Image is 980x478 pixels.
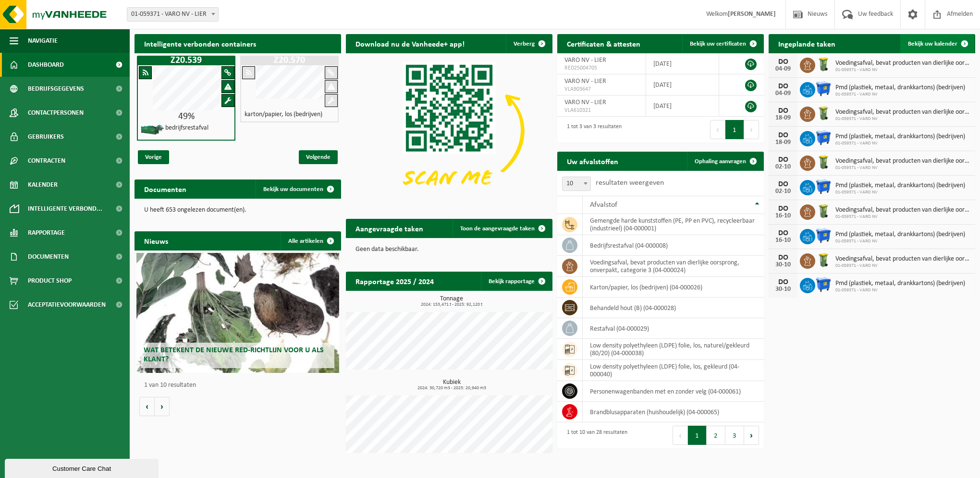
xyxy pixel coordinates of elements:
h2: Documenten [135,179,196,198]
span: Pmd (plastiek, metaal, drankkartons) (bedrijven) [835,280,965,287]
p: U heeft 653 ongelezen document(en). [144,207,331,214]
img: WB-1100-HPE-BE-01 [815,179,832,195]
span: Voedingsafval, bevat producten van dierlijke oorsprong, onverpakt, categorie 3 [835,157,970,165]
img: WB-0140-HPE-GN-50 [815,154,832,170]
strong: [PERSON_NAME] [728,11,776,18]
span: 01-059371 - VARO NV [835,92,965,97]
td: [DATE] [646,96,719,117]
button: 2 [707,426,725,445]
span: Voedingsafval, bevat producten van dierlijke oorsprong, onverpakt, categorie 3 [835,60,970,67]
a: Bekijk uw certificaten [682,34,763,53]
span: 01-059371 - VARO NV [835,190,965,195]
span: Pmd (plastiek, metaal, drankkartons) (bedrijven) [835,231,965,239]
div: 30-10 [773,262,793,268]
h2: Intelligente verbonden containers [135,34,341,53]
td: restafval (04-000029) [583,318,764,339]
span: Kalender [28,173,58,197]
span: Ophaling aanvragen [695,158,746,165]
td: low density polyethyleen (LDPE) folie, los, naturel/gekleurd (80/20) (04-000038) [583,339,764,360]
span: VLA610321 [564,107,638,114]
div: DO [773,229,793,237]
button: Next [744,426,759,445]
img: Download de VHEPlus App [346,53,552,208]
span: 2024: 30,720 m3 - 2025: 20,940 m3 [351,386,552,391]
div: 30-10 [773,286,793,293]
div: 04-09 [773,90,793,97]
span: Pmd (plastiek, metaal, drankkartons) (bedrijven) [835,84,965,92]
span: Pmd (plastiek, metaal, drankkartons) (bedrijven) [835,182,965,190]
a: Bekijk uw documenten [256,179,340,199]
span: Pmd (plastiek, metaal, drankkartons) (bedrijven) [835,133,965,141]
span: Wat betekent de nieuwe RED-richtlijn voor u als klant? [144,347,324,363]
span: Dashboard [28,53,64,77]
div: 1 tot 10 van 28 resultaten [562,425,627,446]
a: Wat betekent de nieuwe RED-richtlijn voor u als klant? [136,253,339,373]
h4: karton/papier, los (bedrijven) [245,111,322,118]
td: personenwagenbanden met en zonder velg (04-000061) [583,381,764,402]
div: 1 tot 3 van 3 resultaten [562,119,622,140]
div: DO [773,180,793,188]
td: voedingsafval, bevat producten van dierlijke oorsprong, onverpakt, categorie 3 (04-000024) [583,256,764,277]
div: 18-09 [773,139,793,146]
a: Alle artikelen [281,231,340,251]
button: 1 [725,120,744,139]
span: Intelligente verbond... [28,197,102,221]
button: 3 [725,426,744,445]
span: Product Shop [28,269,72,293]
span: VLA903647 [564,85,638,93]
span: 10 [563,177,590,191]
img: WB-1100-HPE-BE-01 [815,227,832,244]
span: Navigatie [28,29,58,53]
h2: Nieuws [135,231,178,250]
span: Rapportage [28,221,65,245]
span: Contactpersonen [28,101,84,125]
div: DO [773,131,793,139]
span: RED25004705 [564,64,638,72]
div: 16-10 [773,213,793,219]
span: Voedingsafval, bevat producten van dierlijke oorsprong, onverpakt, categorie 3 [835,255,970,263]
p: Geen data beschikbaar. [355,246,543,253]
td: behandeld hout (B) (04-000028) [583,298,764,318]
span: 10 [562,177,591,191]
img: WB-1100-HPE-BE-01 [815,276,832,293]
span: Verberg [514,41,535,47]
button: Next [744,120,759,139]
span: 01-059371 - VARO NV [835,67,970,73]
h4: bedrijfsrestafval [165,125,208,131]
div: DO [773,83,793,90]
button: Vorige [139,397,155,416]
span: 01-059371 - VARO NV [835,287,965,293]
td: brandblusapparaten (huishoudelijk) (04-000065) [583,402,764,422]
span: Gebruikers [28,125,64,149]
button: Volgende [155,397,170,416]
td: gemengde harde kunststoffen (PE, PP en PVC), recycleerbaar (industrieel) (04-000001) [583,214,764,235]
span: Afvalstof [590,201,617,209]
div: 04-09 [773,66,793,72]
span: Documenten [28,245,69,269]
iframe: chat widget [5,457,160,478]
img: WB-0140-HPE-GN-50 [815,252,832,268]
img: WB-0140-HPE-GN-50 [815,203,832,219]
label: resultaten weergeven [596,179,664,187]
span: 2024: 153,471 t - 2025: 92,120 t [351,302,552,307]
div: 49% [138,112,234,121]
div: DO [773,278,793,286]
h2: Certificaten & attesten [557,34,650,53]
span: VARO NV - LIER [564,57,606,64]
img: WB-0140-HPE-GN-50 [815,56,832,72]
h3: Kubiek [351,379,552,391]
span: Voedingsafval, bevat producten van dierlijke oorsprong, onverpakt, categorie 3 [835,108,970,116]
button: Previous [673,426,688,445]
span: Acceptatievoorwaarden [28,293,106,317]
td: low density polyethyleen (LDPE) folie, los, gekleurd (04-000040) [583,360,764,381]
h3: Tonnage [351,296,552,307]
div: 16-10 [773,237,793,244]
td: [DATE] [646,74,719,96]
span: Volgende [299,150,338,164]
span: 01-059371 - VARO NV [835,263,970,269]
div: 02-10 [773,164,793,170]
span: 01-059371 - VARO NV [835,239,965,244]
span: 01-059371 - VARO NV [835,116,970,122]
div: DO [773,58,793,66]
h2: Uw afvalstoffen [557,152,628,170]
